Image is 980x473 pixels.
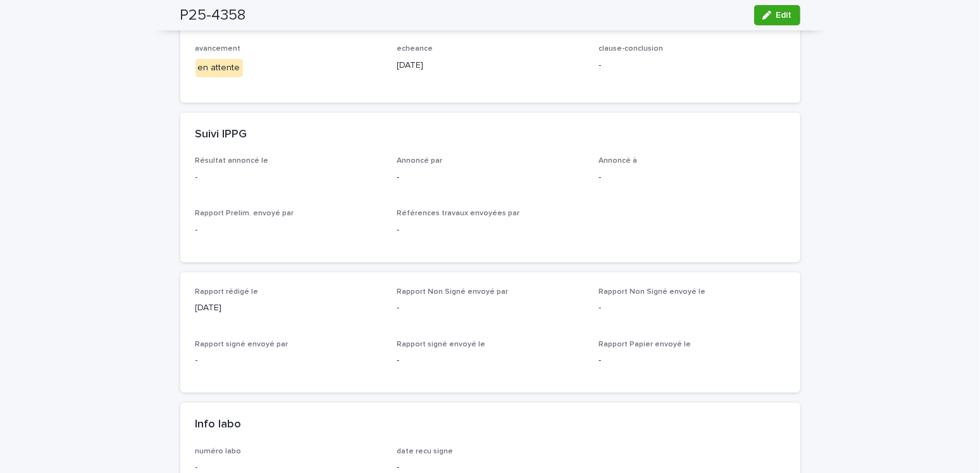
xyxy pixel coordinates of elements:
div: en attente [195,59,243,77]
p: - [599,301,785,315]
span: date recu signe [397,448,453,455]
span: numéro labo [195,448,242,455]
span: Annoncé par [397,157,442,165]
p: - [397,301,583,315]
span: Rapport Non Signé envoyé le [599,288,705,296]
span: Rapport signé envoyé par [195,341,288,348]
span: Rapport Papier envoyé le [599,341,691,348]
span: Rapport Non Signé envoyé par [397,288,508,296]
span: Annoncé à [599,157,637,165]
span: Rapport signé envoyé le [397,341,485,348]
span: Edit [776,11,792,20]
span: clause-conclusion [599,45,663,53]
p: - [195,354,382,367]
p: - [195,224,382,237]
span: Rapport rédigé le [195,288,259,296]
p: - [397,171,583,184]
span: avancement [195,45,241,53]
span: Références travaux envoyées par [397,210,519,217]
p: - [599,59,785,72]
p: - [599,171,785,184]
h2: Info labo [195,418,242,432]
p: - [195,171,382,184]
span: Rapport Prelim. envoyé par [195,210,294,217]
span: Résultat annoncé le [195,157,269,165]
h2: P25-4358 [180,6,246,25]
button: Edit [754,5,800,25]
p: - [397,354,583,367]
p: [DATE] [195,301,382,315]
p: [DATE] [397,59,583,72]
p: - [397,224,583,237]
p: - [599,354,785,367]
h2: Suivi IPPG [195,128,247,142]
span: echeance [397,45,433,53]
